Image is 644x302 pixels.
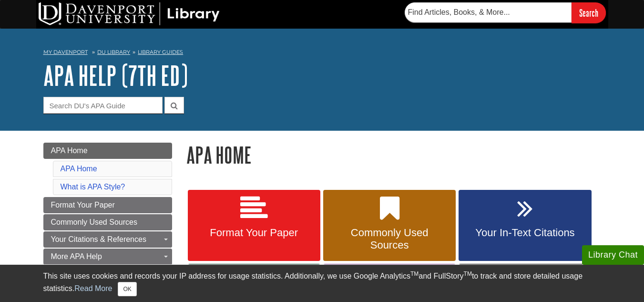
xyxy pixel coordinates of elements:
button: Close [118,282,136,296]
a: Read More [74,284,112,292]
sup: TM [464,271,472,277]
h1: APA Home [186,143,601,167]
span: APA Home [51,146,88,155]
input: Search DU's APA Guide [43,97,163,114]
img: DU Library [39,2,220,25]
a: Format Your Paper [43,197,172,213]
a: Commonly Used Sources [323,190,456,261]
a: My Davenport [43,48,88,56]
a: Format Your Paper [188,190,320,261]
input: Find Articles, Books, & More... [405,2,572,22]
a: Commonly Used Sources [43,214,172,230]
span: Format Your Paper [195,227,313,239]
span: Commonly Used Sources [330,227,449,251]
nav: breadcrumb [43,46,601,61]
a: More APA Help [43,249,172,265]
span: Your In-Text Citations [466,227,584,239]
a: Your Citations & References [43,231,172,248]
input: Search [572,2,606,23]
div: This site uses cookies and records your IP address for usage statistics. Additionally, we use Goo... [43,271,601,296]
button: Library Chat [582,245,644,265]
form: Searches DU Library's articles, books, and more [405,2,606,23]
a: DU Library [97,49,130,55]
a: Your In-Text Citations [459,190,591,261]
sup: TM [410,271,419,277]
a: Library Guides [138,49,183,55]
a: APA Home [61,165,97,173]
span: Your Citations & References [51,235,146,243]
a: APA Home [43,143,172,159]
a: What is APA Style? [61,183,125,191]
span: Commonly Used Sources [51,218,137,226]
span: Format Your Paper [51,201,115,209]
span: More APA Help [51,252,102,260]
a: APA Help (7th Ed) [43,61,188,90]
